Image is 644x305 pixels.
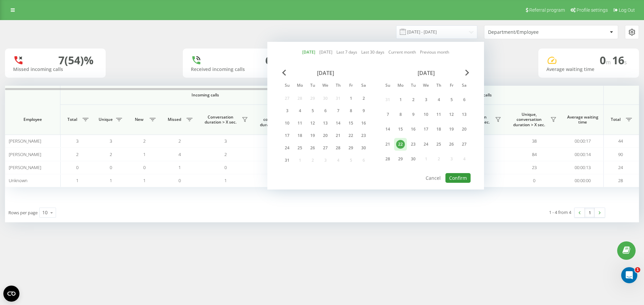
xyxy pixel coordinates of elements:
span: 1 [635,267,640,273]
span: 90 [618,151,623,157]
div: 12 [447,110,456,119]
div: Sat Sep 6, 2025 [458,93,471,106]
div: Wed Sep 17, 2025 [420,123,432,136]
div: Thu Sep 18, 2025 [432,123,445,136]
span: Unique, conversation duration > Х sec. [257,112,295,128]
span: 2 [178,138,181,144]
div: 7 [334,106,342,115]
div: 2 [409,95,418,104]
div: Thu Aug 28, 2025 [332,143,344,153]
div: 7 (54)% [58,54,94,67]
div: Mon Aug 4, 2025 [293,106,306,116]
div: 23 [409,140,418,149]
div: [DATE] [381,70,471,76]
div: Mon Sep 1, 2025 [394,93,407,106]
div: Average waiting time [546,67,631,72]
div: Tue Sep 16, 2025 [407,123,420,136]
div: Sun Aug 31, 2025 [281,155,293,165]
span: 44 [618,138,623,144]
span: Incoming calls [78,92,333,98]
div: 24 [283,144,291,152]
abbr: Friday [346,81,356,91]
div: 22 [396,140,405,149]
div: 1 - 4 from 4 [549,209,571,216]
div: Fri Aug 8, 2025 [344,106,357,116]
div: Mon Aug 18, 2025 [293,131,306,141]
div: Thu Sep 25, 2025 [432,138,445,150]
span: Profile settings [577,7,608,13]
div: Sat Aug 16, 2025 [357,118,370,128]
div: 26 [447,140,456,149]
div: Tue Aug 12, 2025 [306,118,319,128]
div: Sun Sep 7, 2025 [381,108,394,121]
a: Current month [388,49,416,55]
span: 0 [224,164,227,170]
span: 0 [600,53,612,67]
a: Previous month [420,49,449,55]
button: Confirm [445,173,471,183]
div: Sun Aug 3, 2025 [281,106,293,116]
abbr: Wednesday [421,81,431,91]
div: 15 [396,125,405,134]
div: Tue Aug 5, 2025 [306,106,319,116]
span: 3 [110,138,112,144]
div: 6 [265,54,271,67]
div: 28 [334,144,342,152]
div: Tue Sep 23, 2025 [407,138,420,150]
div: 17 [283,131,291,140]
div: 21 [334,131,342,140]
span: [PERSON_NAME] [9,164,41,170]
div: 16 [359,119,368,128]
span: Next Month [465,70,469,76]
td: 00:00:00 [562,174,604,187]
abbr: Thursday [333,81,343,91]
span: m [606,59,612,66]
div: Thu Sep 4, 2025 [432,93,445,106]
span: 0 [110,164,112,170]
div: 23 [359,131,368,140]
div: Wed Sep 24, 2025 [420,138,432,150]
div: Wed Sep 10, 2025 [420,108,432,121]
div: 21 [383,140,392,149]
div: Fri Aug 1, 2025 [344,93,357,103]
span: 2 [143,138,146,144]
span: Unique [97,117,114,122]
span: Referral program [529,7,565,13]
span: 0 [178,177,181,183]
div: Mon Sep 8, 2025 [394,108,407,121]
div: Fri Aug 15, 2025 [344,118,357,128]
abbr: Monday [295,81,305,91]
div: 1 [396,95,405,104]
div: Wed Aug 27, 2025 [319,143,332,153]
span: Conversation duration > Х sec. [201,115,240,125]
td: 00:00:13 [562,161,604,174]
abbr: Tuesday [308,81,318,91]
span: 4 [178,151,181,157]
span: Missed [164,117,184,122]
div: Mon Aug 11, 2025 [293,118,306,128]
div: Received incoming calls [191,67,275,72]
span: 3 [224,138,227,144]
div: Thu Sep 11, 2025 [432,108,445,121]
a: Last 30 days [361,49,384,55]
div: Thu Aug 7, 2025 [332,106,344,116]
iframe: Intercom live chat [621,267,637,283]
button: Cancel [422,173,444,183]
span: Average waiting time [567,115,598,125]
div: 10 [422,110,430,119]
div: Tue Sep 2, 2025 [407,93,420,106]
td: 00:00:14 [562,148,604,161]
div: 25 [296,144,304,152]
div: 30 [359,144,368,152]
div: 22 [346,131,355,140]
td: 00:00:17 [562,135,604,148]
span: 28 [618,177,623,183]
div: Sat Sep 27, 2025 [458,138,471,150]
span: Employee [11,117,54,122]
div: 14 [334,119,342,128]
div: 28 [383,155,392,163]
div: 4 [296,106,304,115]
div: Fri Sep 12, 2025 [445,108,458,121]
abbr: Monday [395,81,406,91]
div: 20 [321,131,330,140]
